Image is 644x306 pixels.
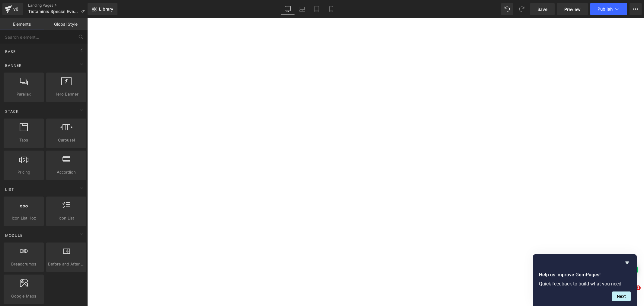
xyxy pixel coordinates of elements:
button: Next question [612,291,631,301]
span: Accordion [48,169,85,175]
div: v6 [12,5,20,13]
span: 1 [636,285,641,290]
span: Preview [564,6,581,12]
span: Before and After Images [48,261,85,267]
span: Banner [5,63,22,68]
span: Carousel [48,137,85,143]
span: Breadcrumbs [5,261,42,267]
a: Landing Pages [28,3,89,8]
span: Save [537,6,547,12]
a: Tablet [309,3,324,15]
button: Redo [516,3,528,15]
span: Google Maps [5,293,42,299]
a: Mobile [324,3,338,15]
button: Undo [501,3,513,15]
span: Tabs [5,137,42,143]
span: Icon List [48,215,85,221]
a: New Library [88,3,117,15]
span: Base [5,49,16,54]
div: Help us improve GemPages! [539,259,631,301]
span: List [5,187,15,192]
a: Laptop [295,3,309,15]
a: Desktop [280,3,295,15]
button: More [630,3,642,15]
span: Pricing [5,169,42,175]
a: Preview [557,3,588,15]
span: Hero Banner [48,91,85,97]
h2: Help us improve GemPages! [539,271,631,278]
span: Stack [5,109,19,114]
a: v6 [2,3,23,15]
button: Publish [590,3,627,15]
span: Publish [598,7,613,11]
a: Global Style [44,18,88,30]
span: Icon List Hoz [5,215,42,221]
span: Library [99,6,113,12]
span: Module [5,233,23,238]
p: Quick feedback to build what you need. [539,281,631,287]
button: Hide survey [623,259,631,266]
span: Tistaminis Special Events [28,9,78,14]
span: Parallax [5,91,42,97]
